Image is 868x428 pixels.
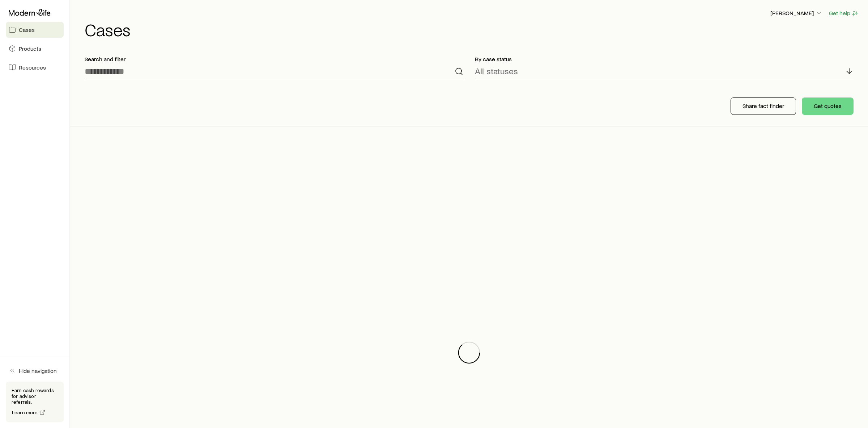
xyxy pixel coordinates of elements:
[802,97,854,115] button: Get quotes
[12,387,58,405] p: Earn cash rewards for advisor referrals.
[6,41,64,57] a: Products
[19,26,35,33] span: Cases
[475,66,518,76] p: All statuses
[85,21,859,38] h1: Cases
[19,45,41,52] span: Products
[19,64,46,71] span: Resources
[6,363,64,379] button: Hide navigation
[770,9,823,18] button: [PERSON_NAME]
[6,22,64,38] a: Cases
[829,9,859,17] button: Get help
[770,9,822,17] p: [PERSON_NAME]
[6,59,64,75] a: Resources
[743,102,784,109] p: Share fact finder
[85,55,463,63] p: Search and filter
[475,55,854,63] p: By case status
[12,410,38,415] span: Learn more
[19,367,57,374] span: Hide navigation
[731,97,796,115] button: Share fact finder
[6,382,64,422] div: Earn cash rewards for advisor referrals.Learn more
